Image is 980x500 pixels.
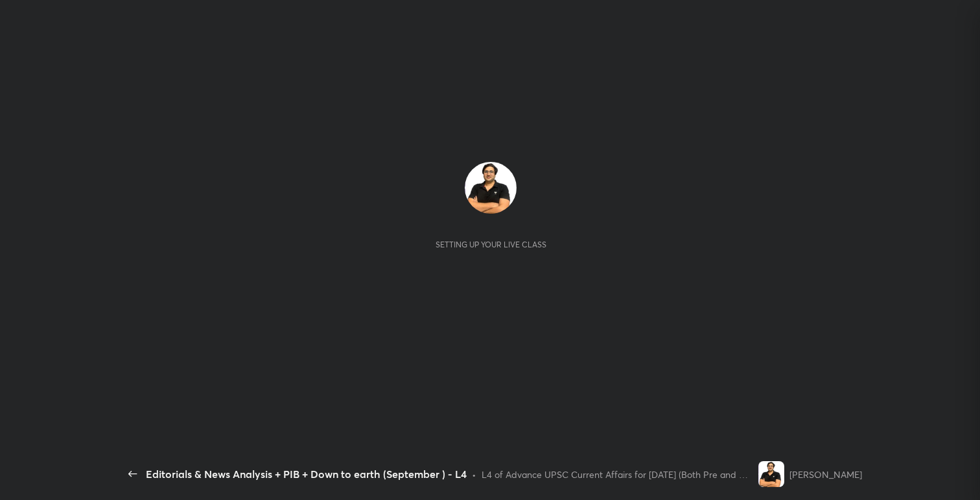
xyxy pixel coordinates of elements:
div: • [472,468,476,481]
div: Editorials & News Analysis + PIB + Down to earth (September ) - L4 [146,466,467,482]
img: 68828f2a410943e2a6c0e86478c47eba.jpg [758,461,784,487]
div: L4 of Advance UPSC Current Affairs for [DATE] (Both Pre and Mains) [482,468,753,481]
div: Setting up your live class [436,240,546,249]
img: 68828f2a410943e2a6c0e86478c47eba.jpg [465,162,517,214]
div: [PERSON_NAME] [789,468,862,481]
